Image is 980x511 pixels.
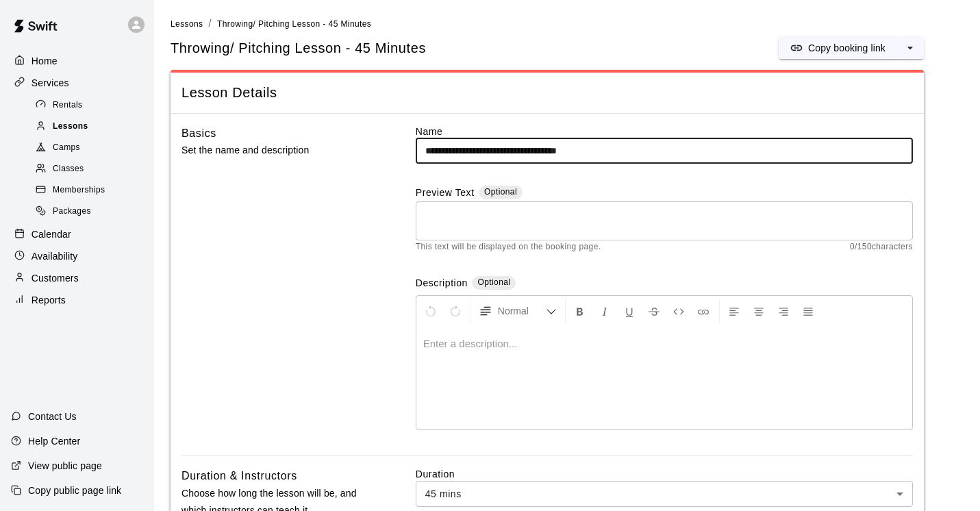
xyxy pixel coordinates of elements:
[171,39,426,58] h5: Throwing/ Pitching Lesson - 45 Minutes
[484,187,517,197] span: Optional
[53,205,91,219] span: Packages
[181,84,913,102] span: Lesson Details
[32,249,78,263] p: Availability
[33,180,154,201] a: Memberships
[667,299,690,323] button: Insert Code
[33,201,154,223] a: Packages
[53,141,80,155] span: Camps
[723,299,746,323] button: Left Align
[32,76,69,90] p: Services
[779,37,896,59] button: Copy booking link
[642,299,666,323] button: Format Strikethrough
[33,138,149,158] div: Camps
[416,467,913,481] label: Duration
[33,96,149,115] div: Rentals
[796,299,820,323] button: Justify Align
[181,467,297,485] h6: Duration & Instructors
[477,277,510,287] span: Optional
[416,125,913,138] label: Name
[32,271,79,285] p: Customers
[779,37,924,59] div: split button
[692,299,715,323] button: Insert Link
[33,202,149,221] div: Packages
[416,276,468,292] label: Description
[53,162,84,176] span: Classes
[33,116,154,137] a: Lessons
[171,16,964,32] nav: breadcrumb
[32,227,71,241] p: Calendar
[444,299,467,323] button: Redo
[171,19,203,29] span: Lessons
[171,18,203,29] a: Lessons
[28,484,121,497] p: Copy public page link
[416,481,913,506] div: 45 mins
[33,117,149,136] div: Lessons
[772,299,795,323] button: Right Align
[896,37,924,59] button: select merge strategy
[498,304,546,318] span: Normal
[568,299,592,323] button: Format Bold
[11,246,143,266] a: Availability
[808,41,885,55] p: Copy booking link
[850,240,913,254] span: 0 / 150 characters
[11,73,143,93] a: Services
[33,95,154,116] a: Rentals
[33,159,154,180] a: Classes
[33,181,149,200] div: Memberships
[32,293,66,307] p: Reports
[11,224,143,245] a: Calendar
[53,184,105,197] span: Memberships
[473,299,562,323] button: Formatting Options
[33,138,154,159] a: Camps
[181,125,216,142] h6: Basics
[217,19,371,29] span: Throwing/ Pitching Lesson - 45 Minutes
[53,120,88,134] span: Lessons
[747,299,770,323] button: Center Align
[11,51,143,71] a: Home
[28,434,80,448] p: Help Center
[28,459,102,473] p: View public page
[28,410,77,423] p: Contact Us
[181,142,372,159] p: Set the name and description
[53,99,83,112] span: Rentals
[593,299,616,323] button: Format Italics
[618,299,641,323] button: Format Underline
[209,16,212,31] li: /
[33,160,149,179] div: Classes
[416,186,475,201] label: Preview Text
[419,299,442,323] button: Undo
[11,290,143,310] a: Reports
[416,240,601,254] span: This text will be displayed on the booking page.
[11,268,143,288] a: Customers
[32,54,58,68] p: Home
